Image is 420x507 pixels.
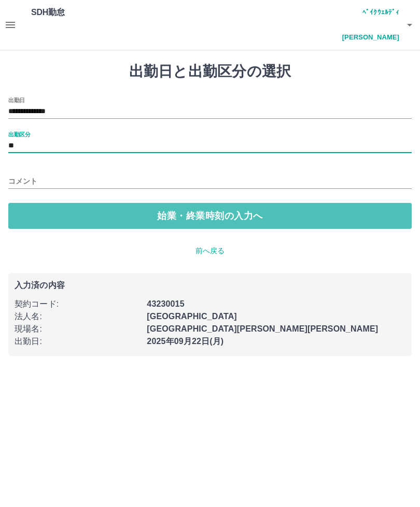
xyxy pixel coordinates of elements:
[15,335,141,348] p: 出勤日 :
[8,96,25,104] label: 出勤日
[147,337,223,346] b: 2025年09月22日(月)
[15,298,141,310] p: 契約コード :
[147,299,184,308] b: 43230015
[15,281,405,290] p: 入力済の内容
[8,245,412,256] p: 前へ戻る
[147,312,237,321] b: [GEOGRAPHIC_DATA]
[8,130,30,138] label: 出勤区分
[8,203,412,229] button: 始業・終業時刻の入力へ
[147,324,378,333] b: [GEOGRAPHIC_DATA][PERSON_NAME][PERSON_NAME]
[8,63,412,80] h1: 出勤日と出勤区分の選択
[15,323,141,335] p: 現場名 :
[15,310,141,323] p: 法人名 :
